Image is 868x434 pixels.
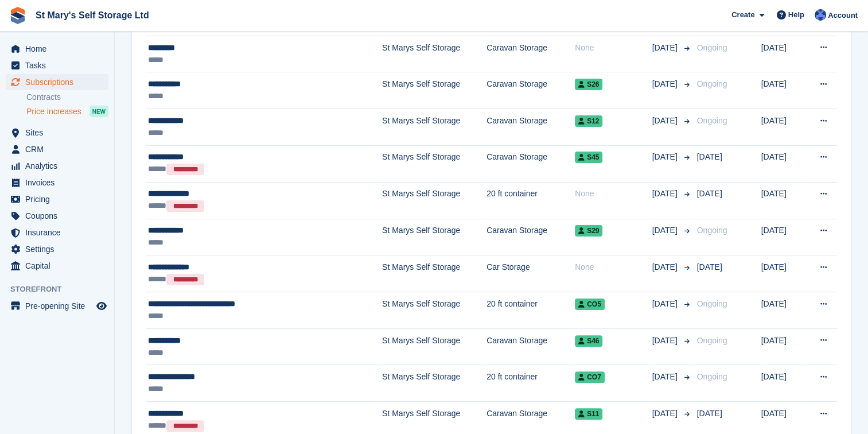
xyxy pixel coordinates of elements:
[382,365,486,402] td: St Marys Self Storage
[25,125,94,141] span: Sites
[761,328,805,365] td: [DATE]
[6,258,108,274] a: menu
[652,78,680,90] span: [DATE]
[6,208,108,224] a: menu
[731,9,754,21] span: Create
[6,41,108,57] a: menu
[697,299,727,308] span: Ongoing
[486,292,575,329] td: 20 ft container
[6,298,108,314] a: menu
[6,158,108,174] a: menu
[486,109,575,146] td: Caravan Storage
[486,328,575,365] td: Caravan Storage
[6,241,108,257] a: menu
[697,336,727,345] span: Ongoing
[697,226,727,235] span: Ongoing
[6,175,108,191] a: menu
[486,365,575,402] td: 20 ft container
[486,145,575,182] td: Caravan Storage
[25,241,94,257] span: Settings
[828,10,858,21] span: Account
[25,74,94,90] span: Subscriptions
[9,7,26,24] img: stora-icon-8386f47178a22dfd0bd8f6a31ec36ba5ce8667c1dd55bd0f319d3a0aa187defe.svg
[382,219,486,255] td: St Marys Self Storage
[652,335,680,347] span: [DATE]
[697,79,727,88] span: Ongoing
[6,74,108,90] a: menu
[486,182,575,219] td: 20 ft container
[652,188,680,200] span: [DATE]
[575,42,652,54] div: None
[575,371,605,383] span: CO7
[761,219,805,255] td: [DATE]
[761,72,805,109] td: [DATE]
[25,191,94,207] span: Pricing
[697,189,722,198] span: [DATE]
[697,262,722,272] span: [DATE]
[26,92,108,103] a: Contracts
[25,224,94,241] span: Insurance
[25,57,94,73] span: Tasks
[575,115,602,127] span: S12
[26,105,108,118] a: Price increases NEW
[25,41,94,57] span: Home
[652,115,680,127] span: [DATE]
[575,299,605,310] span: CO5
[697,43,727,52] span: Ongoing
[697,116,727,125] span: Ongoing
[652,151,680,163] span: [DATE]
[31,6,154,25] a: St Mary's Self Storage Ltd
[25,141,94,157] span: CRM
[382,328,486,365] td: St Marys Self Storage
[382,255,486,292] td: St Marys Self Storage
[652,298,680,310] span: [DATE]
[6,224,108,241] a: menu
[761,365,805,402] td: [DATE]
[761,109,805,146] td: [DATE]
[25,175,94,191] span: Invoices
[575,335,602,347] span: S46
[652,261,680,273] span: [DATE]
[815,9,826,21] img: Matthew Keenan
[25,208,94,224] span: Coupons
[652,42,680,54] span: [DATE]
[10,284,114,295] span: Storefront
[761,145,805,182] td: [DATE]
[26,106,81,117] span: Price increases
[95,299,108,313] a: Preview store
[25,298,94,314] span: Pre-opening Site
[89,106,108,117] div: NEW
[761,36,805,72] td: [DATE]
[382,72,486,109] td: St Marys Self Storage
[575,152,602,163] span: S45
[761,255,805,292] td: [DATE]
[486,255,575,292] td: Car Storage
[382,109,486,146] td: St Marys Self Storage
[6,125,108,141] a: menu
[575,408,602,420] span: S11
[25,158,94,174] span: Analytics
[652,224,680,237] span: [DATE]
[697,152,722,161] span: [DATE]
[382,182,486,219] td: St Marys Self Storage
[486,36,575,72] td: Caravan Storage
[382,292,486,329] td: St Marys Self Storage
[6,141,108,157] a: menu
[697,409,722,418] span: [DATE]
[6,191,108,207] a: menu
[486,219,575,255] td: Caravan Storage
[697,372,727,381] span: Ongoing
[6,57,108,73] a: menu
[575,261,652,273] div: None
[575,188,652,200] div: None
[652,408,680,420] span: [DATE]
[652,371,680,383] span: [DATE]
[575,79,602,90] span: S26
[486,72,575,109] td: Caravan Storage
[761,182,805,219] td: [DATE]
[25,258,94,274] span: Capital
[788,9,804,21] span: Help
[575,225,602,237] span: S29
[382,145,486,182] td: St Marys Self Storage
[761,292,805,329] td: [DATE]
